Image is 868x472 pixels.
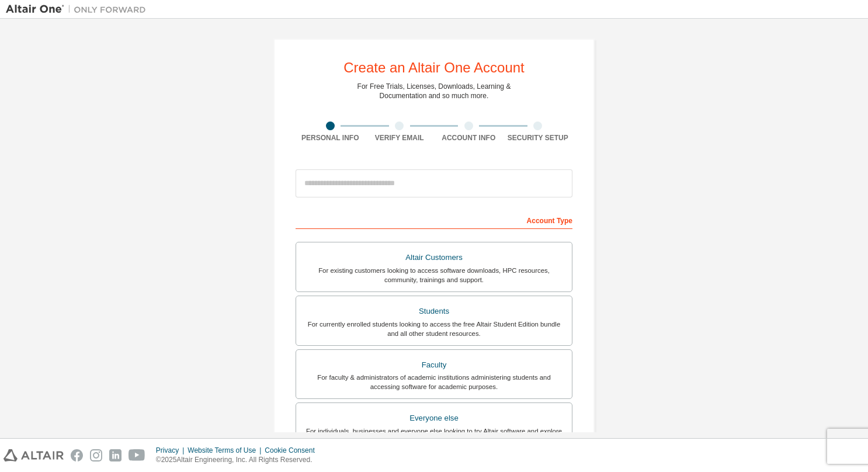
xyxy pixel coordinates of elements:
[4,449,64,461] img: altair_logo.svg
[90,449,102,461] img: instagram.svg
[303,266,565,284] div: For existing customers looking to access software downloads, HPC resources, community, trainings ...
[303,357,565,373] div: Faculty
[343,61,525,75] div: Create an Altair One Account
[303,303,565,320] div: Students
[6,4,152,15] img: Altair One
[156,446,188,455] div: Privacy
[109,449,121,461] img: linkedin.svg
[296,133,365,143] div: Personal Info
[303,426,565,445] div: For individuals, businesses and everyone else looking to try Altair software and explore our prod...
[303,249,565,266] div: Altair Customers
[156,455,322,465] p: © 2025 Altair Engineering, Inc. All Rights Reserved.
[365,133,435,143] div: Verify Email
[303,373,565,391] div: For faculty & administrators of academic institutions administering students and accessing softwa...
[303,320,565,338] div: For currently enrolled students looking to access the free Altair Student Edition bundle and all ...
[71,449,83,461] img: facebook.svg
[357,82,511,100] div: For Free Trials, Licenses, Downloads, Learning & Documentation and so much more.
[504,133,573,143] div: Security Setup
[129,449,145,461] img: youtube.svg
[296,210,572,229] div: Account Type
[188,446,265,455] div: Website Terms of Use
[265,446,321,455] div: Cookie Consent
[434,133,504,143] div: Account Info
[303,410,565,426] div: Everyone else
